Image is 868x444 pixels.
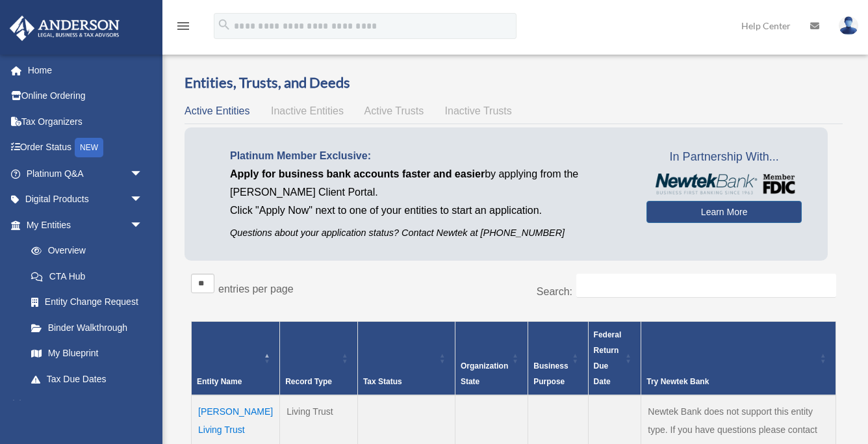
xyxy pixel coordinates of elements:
p: Click "Apply Now" next to one of your entities to start an application. [230,202,627,220]
a: Binder Walkthrough [18,315,156,341]
a: Tax Organizers [9,109,162,135]
a: My Entitiesarrow_drop_down [9,212,156,238]
span: Business Purpose [533,361,568,386]
span: Inactive Entities [271,105,344,116]
h3: Entities, Trusts, and Deeds [185,73,843,93]
label: entries per page [218,283,294,294]
span: Active Entities [185,105,249,116]
a: My Anderson Teamarrow_drop_down [9,392,162,418]
a: Entity Change Request [18,289,156,315]
i: menu [175,18,191,34]
a: Online Ordering [9,83,162,109]
label: Search: [537,286,572,297]
i: search [217,18,231,32]
span: Federal Return Due Date [594,330,622,386]
div: Try Newtek Bank [646,374,816,389]
span: Inactive Trusts [445,105,512,116]
span: Organization State [461,361,508,386]
span: arrow_drop_down [130,212,156,239]
a: Tax Due Dates [18,366,156,392]
th: Business Purpose: Activate to sort [528,322,588,396]
th: Federal Return Due Date: Activate to sort [588,322,641,396]
th: Organization State: Activate to sort [455,322,528,396]
img: User Pic [839,16,858,35]
img: NewtekBankLogoSM.png [653,174,795,194]
span: Record Type [285,377,332,386]
th: Entity Name: Activate to invert sorting [192,322,280,396]
a: Order StatusNEW [9,135,162,161]
a: Platinum Q&Aarrow_drop_down [9,161,162,187]
span: arrow_drop_down [130,161,156,187]
span: arrow_drop_down [130,392,156,419]
span: Apply for business bank accounts faster and easier [230,168,485,179]
a: CTA Hub [18,263,156,289]
a: Overview [18,238,149,264]
span: In Partnership With... [646,147,802,168]
span: Tax Status [363,377,402,386]
a: menu [175,23,191,34]
a: Learn More [646,201,802,223]
p: by applying from the [PERSON_NAME] Client Portal. [230,165,627,202]
div: NEW [75,138,103,157]
th: Tax Status: Activate to sort [357,322,455,396]
th: Try Newtek Bank : Activate to sort [641,322,836,396]
span: Active Trusts [364,105,424,116]
span: arrow_drop_down [130,187,156,213]
p: Questions about your application status? Contact Newtek at [PHONE_NUMBER] [230,225,627,241]
p: Platinum Member Exclusive: [230,147,627,165]
a: My Blueprint [18,341,156,367]
img: Anderson Advisors Platinum Portal [6,16,123,41]
span: Entity Name [197,377,242,386]
th: Record Type: Activate to sort [280,322,358,396]
a: Home [9,57,162,83]
a: Digital Productsarrow_drop_down [9,187,162,213]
